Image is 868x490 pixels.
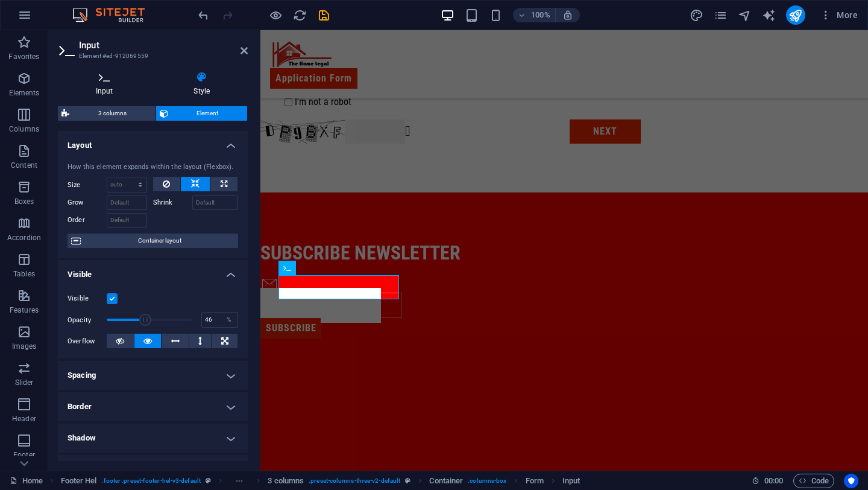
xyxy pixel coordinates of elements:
h4: Input [58,71,156,97]
h4: Text Shadow [58,455,248,484]
i: AI Writer [762,8,776,22]
span: More [820,9,858,21]
span: : [773,476,775,485]
button: Container layout [68,234,238,248]
h4: Border [58,392,248,421]
p: Footer [13,450,35,460]
h4: Layout [58,131,248,153]
h4: Visible [58,260,248,282]
span: 3 columns [73,106,152,121]
span: 00 00 [764,474,783,488]
span: . preset-columns-three-v2-default [309,474,400,488]
button: Usercentrics [844,474,858,488]
div: % [221,313,237,327]
label: Grow [68,196,107,210]
button: More [815,5,863,25]
label: Shrink [153,196,192,210]
input: Default [107,213,147,227]
a: Click to cancel selection. Double-click to open Pages [10,474,43,488]
img: Editor Logo [69,8,160,22]
label: Overflow [68,334,107,349]
p: Slider [15,378,34,387]
span: . footer .preset-footer-hel-v3-default [102,474,201,488]
span: Click to select. Double-click to edit [562,474,580,488]
button: reload [292,8,307,22]
button: Element [156,106,248,121]
i: This element is a customizable preset [206,477,211,484]
p: Favorites [8,52,39,62]
button: navigator [738,8,752,22]
button: save [316,8,331,22]
i: Save (Ctrl+S) [317,8,331,22]
button: Code [793,474,834,488]
i: Undo: Change background (Ctrl+Z) [197,8,210,22]
p: Elements [9,88,40,98]
span: Container layout [84,234,234,248]
input: Default [107,196,147,210]
span: Click to select. Double-click to edit [526,474,544,488]
h6: Session time [752,474,784,488]
input: Default [192,196,239,210]
button: design [690,8,704,22]
span: Click to select. Double-click to edit [61,474,97,488]
p: Features [10,305,39,315]
button: text_generator [762,8,776,22]
p: Boxes [14,197,34,206]
span: . columns-box [468,474,506,488]
span: Click to select. Double-click to edit [268,474,304,488]
div: How this element expands within the layout (Flexbox). [68,162,238,173]
p: Tables [13,269,35,279]
i: On resize automatically adjust zoom level to fit chosen device. [562,10,573,21]
button: Click here to leave preview mode and continue editing [268,8,283,22]
label: Opacity [68,317,107,323]
nav: breadcrumb [61,474,580,488]
p: Columns [9,124,39,134]
i: Publish [788,8,802,22]
button: 3 columns [58,106,156,121]
span: Click to select. Double-click to edit [429,474,463,488]
h2: Input [79,40,248,51]
i: Reload page [293,8,307,22]
button: publish [786,5,805,25]
button: undo [196,8,210,22]
label: Size [68,182,107,188]
label: Order [68,213,107,227]
h6: 100% [531,8,550,22]
p: Header [12,414,36,424]
span: Code [799,474,829,488]
label: Visible [68,291,107,306]
h4: Style [156,71,248,97]
i: Design (Ctrl+Alt+Y) [690,8,703,22]
button: 100% [513,8,556,22]
p: Images [12,342,37,351]
h4: Shadow [58,424,248,453]
p: Content [11,161,37,170]
h4: Spacing [58,361,248,390]
i: This element is a customizable preset [405,477,410,484]
button: pages [714,8,728,22]
span: Element [172,106,244,121]
i: Pages (Ctrl+Alt+S) [714,8,728,22]
h3: Element #ed-912069559 [79,51,224,62]
p: Accordion [7,233,41,243]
